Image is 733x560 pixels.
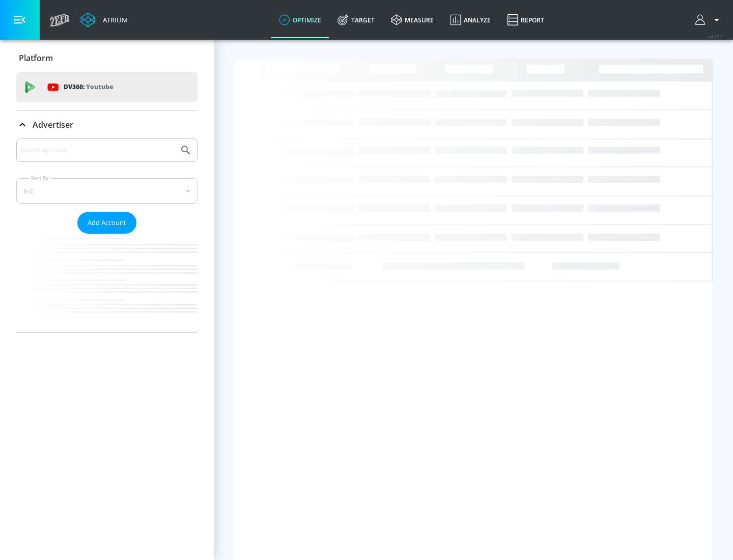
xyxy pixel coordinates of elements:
div: Platform [16,44,198,72]
a: Atrium [80,12,128,27]
a: measure [383,2,442,38]
p: Youtube [86,81,113,92]
div: Advertiser [16,138,198,332]
button: Add Account [77,212,136,234]
a: Analyze [442,2,499,38]
p: Platform [19,52,53,64]
div: Atrium [99,15,128,24]
a: Report [499,2,552,38]
p: DV360: [64,81,113,93]
span: Add Account [88,217,126,229]
a: Target [329,2,383,38]
div: Advertiser [16,110,198,139]
span: v 4.22.2 [709,34,723,39]
a: optimize [271,2,329,38]
div: A-Z [16,178,198,204]
nav: list of Advertiser [16,234,198,332]
label: Sort By [29,175,51,181]
input: Search by name [20,144,175,157]
p: Advertiser [33,119,73,130]
div: DV360: Youtube [16,72,198,102]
